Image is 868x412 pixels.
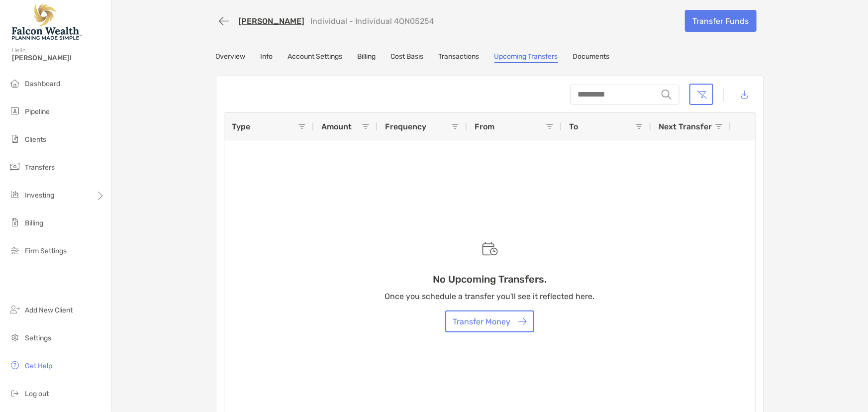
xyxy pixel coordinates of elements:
img: button icon [518,318,527,325]
img: dashboard icon [9,77,21,89]
span: Log out [25,390,49,398]
a: Info [261,52,273,63]
a: [PERSON_NAME] [239,16,305,26]
img: input icon [662,90,672,100]
a: Billing [358,52,376,63]
a: Overview [216,52,246,63]
h3: No Upcoming Transfers. [433,273,547,285]
img: get-help icon [9,359,21,371]
img: add_new_client icon [9,304,21,315]
img: firm-settings icon [9,244,21,256]
a: Documents [573,52,610,63]
p: Individual - Individual 4QN05254 [311,16,435,26]
a: Account Settings [288,52,343,63]
span: Clients [25,135,46,144]
span: Add New Client [25,306,73,314]
img: logout icon [9,387,21,399]
img: Empty state scheduled [482,242,498,256]
img: settings icon [9,331,21,343]
a: Cost Basis [391,52,424,63]
img: clients icon [9,133,21,145]
img: investing icon [9,189,21,201]
span: [PERSON_NAME]! [12,54,105,62]
span: Pipeline [25,107,50,116]
button: Clear filters [689,84,713,105]
span: Billing [25,219,43,227]
img: pipeline icon [9,105,21,117]
span: Transfers [25,163,55,172]
img: billing icon [9,216,21,228]
img: transfers icon [9,161,21,173]
p: Once you schedule a transfer you'll see it reflected here. [385,290,595,303]
a: Transfer Funds [685,10,757,32]
span: Firm Settings [25,247,67,255]
span: Investing [25,191,54,200]
span: Get Help [25,362,52,370]
span: Settings [25,334,51,342]
a: Upcoming Transfers [494,52,558,63]
img: Falcon Wealth Planning Logo [12,4,82,40]
a: Transactions [439,52,480,63]
button: Transfer Money [445,310,534,332]
span: Dashboard [25,80,60,88]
